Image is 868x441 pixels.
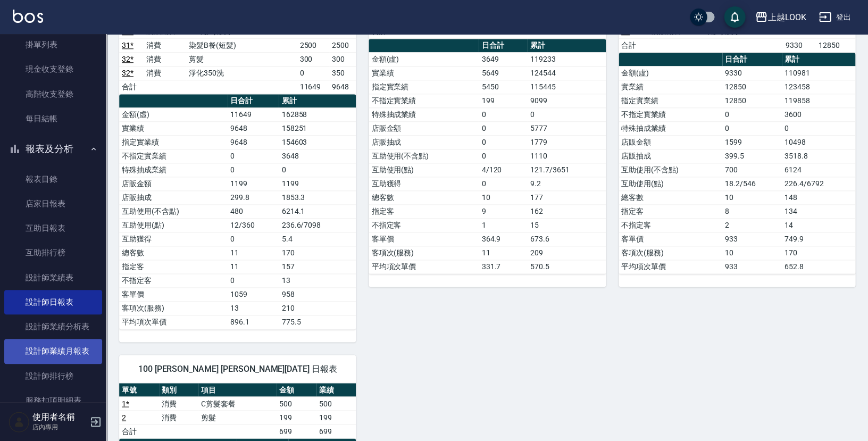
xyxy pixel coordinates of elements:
td: 互助使用(點) [369,163,479,177]
td: 6124 [782,163,855,177]
td: 13 [279,273,356,287]
td: 115445 [528,80,606,94]
td: 12850 [722,80,782,94]
a: 設計師業績分析表 [4,314,102,339]
td: 299.8 [228,190,279,204]
td: 店販抽成 [619,149,722,163]
a: 互助排行榜 [4,240,102,265]
th: 類別 [159,383,199,397]
td: 12/360 [228,218,279,232]
td: 店販金額 [619,135,722,149]
td: 總客數 [119,246,228,260]
td: 0 [228,273,279,287]
td: 199 [277,410,316,424]
button: 登出 [814,7,855,27]
td: 9330 [783,38,816,52]
img: Person [9,411,30,432]
button: 上越LOOK [750,6,810,28]
th: 累計 [528,39,606,53]
td: 652.8 [782,260,855,273]
button: save [724,6,745,28]
td: 749.9 [782,232,855,246]
td: 0 [528,107,606,121]
td: 總客數 [369,190,479,204]
td: 剪髮 [186,52,297,66]
td: 3649 [479,52,527,66]
h5: 使用者名稱 [32,412,87,422]
a: 設計師業績月報表 [4,339,102,363]
table: a dense table [369,39,605,274]
td: 0 [782,121,855,135]
a: 26 [621,27,630,36]
td: 1779 [528,135,606,149]
td: 170 [782,246,855,260]
td: 互助獲得 [369,177,479,190]
td: 6214.1 [279,204,356,218]
td: 消費 [144,66,186,80]
td: 350 [329,66,356,80]
table: a dense table [619,53,855,274]
td: 0 [228,163,279,177]
td: 177 [528,190,606,204]
td: 0 [479,135,527,149]
td: 特殊抽成業績 [119,163,228,177]
a: 2 [122,413,126,421]
td: 158251 [279,121,356,135]
table: a dense table [119,383,356,438]
img: Logo [13,10,43,23]
td: 480 [228,204,279,218]
td: 0 [722,121,782,135]
td: 199 [479,94,527,107]
td: 實業績 [119,121,228,135]
td: 剪髮 [198,410,277,424]
td: 699 [316,424,356,438]
td: 不指定客 [619,218,722,232]
td: 平均項次單價 [619,260,722,273]
td: 1853.3 [279,190,356,204]
th: 日合計 [479,39,527,53]
span: 100 [PERSON_NAME] [PERSON_NAME][DATE] 日報表 [132,363,343,374]
td: 162 [528,204,606,218]
td: 775.5 [279,315,356,329]
td: 消費 [144,52,186,66]
a: 設計師日報表 [4,290,102,314]
td: 0 [228,149,279,163]
td: 平均項次單價 [119,315,228,329]
td: 331.7 [479,260,527,273]
td: 指定實業績 [119,135,228,149]
td: 11 [228,260,279,273]
td: 不指定實業績 [119,149,228,163]
a: 報表目錄 [4,167,102,192]
td: 不指定實業績 [619,107,722,121]
td: 1110 [528,149,606,163]
button: 報表及分析 [4,135,102,163]
td: 673.6 [528,232,606,246]
td: 11 [479,246,527,260]
td: 5450 [479,80,527,94]
td: 5649 [479,66,527,80]
td: 指定客 [619,204,722,218]
td: 500 [277,396,316,410]
td: 平均項次單價 [369,260,479,273]
td: 染髮B餐(短髮) [186,38,297,52]
td: 實業績 [619,80,722,94]
td: 9330 [722,66,782,80]
td: 消費 [159,410,199,424]
td: 10 [479,190,527,204]
td: 金額(虛) [619,66,722,80]
td: 客項次(服務) [119,301,228,315]
td: 不指定實業績 [369,94,479,107]
td: 不指定客 [119,273,228,287]
td: 合計 [119,424,159,438]
td: 1059 [228,287,279,301]
td: 店販抽成 [369,135,479,149]
td: 2500 [329,38,356,52]
td: 1 [479,218,527,232]
td: 消費 [159,396,199,410]
td: 實業績 [369,66,479,80]
td: 總客數 [619,190,722,204]
table: a dense table [119,94,356,329]
td: 210 [279,301,356,315]
td: 14 [782,218,855,232]
td: 指定客 [119,260,228,273]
